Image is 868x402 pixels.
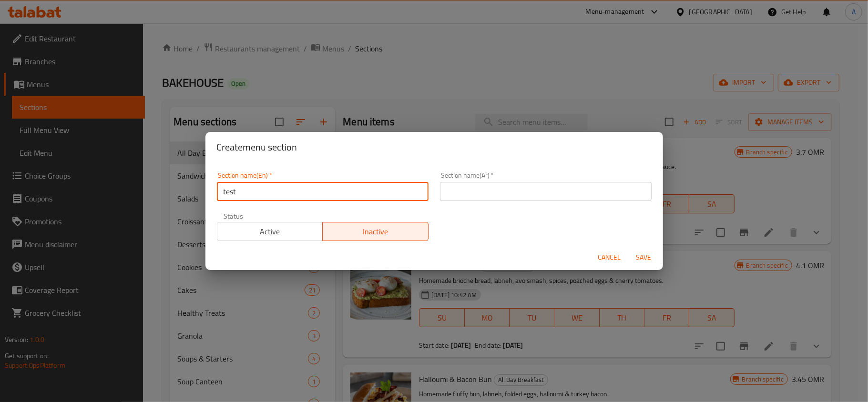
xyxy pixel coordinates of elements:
button: Inactive [322,222,429,241]
span: Active [221,225,319,239]
input: Please enter section name(en) [217,182,429,201]
span: Save [633,251,655,263]
span: Cancel [598,251,621,263]
h2: Create menu section [217,140,652,155]
input: Please enter section name(ar) [440,182,652,201]
button: Active [217,222,323,241]
span: Inactive [327,225,425,239]
button: Cancel [594,249,625,266]
button: Save [629,249,659,266]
